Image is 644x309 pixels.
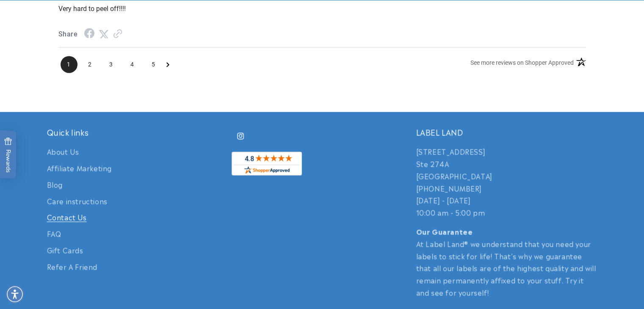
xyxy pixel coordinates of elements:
a: Blog [47,176,63,193]
a: Gift Cards [47,242,83,258]
span: 3 [103,56,120,73]
li: Page 1 [61,56,77,73]
span: 5 [145,56,162,73]
li: Page 5 [145,56,162,73]
span: 1 [61,56,77,73]
a: Affiliate Marketing [47,160,112,176]
p: Very hard to peel off!!!! [58,4,586,13]
a: Link to review on the Shopper Approved Certificate. Opens in a new tab [113,30,122,38]
span: 4 [124,56,141,73]
p: At Label Land® we understand that you need your labels to stick for life! That's why we guarantee... [416,225,597,298]
a: See more reviews on Shopper Approved: Opens in a new tab [470,56,574,72]
li: Page 4 [124,56,141,73]
strong: Our Guarantee [416,226,473,236]
p: [STREET_ADDRESS] Ste 274A [GEOGRAPHIC_DATA] [PHONE_NUMBER] [DATE] - [DATE] 10:00 am - 5:00 pm [416,145,597,218]
li: Page 3 [103,56,120,73]
a: Facebook Share - open in a new tab [84,30,94,38]
span: 2 [82,56,99,73]
a: FAQ [47,225,61,242]
a: Contact Us [47,209,87,225]
a: Care instructions [47,193,108,209]
a: Refer A Friend [47,258,97,275]
span: Next Page [166,56,169,73]
a: About Us [47,145,79,160]
span: Share [58,28,78,41]
li: Page 2 [82,56,99,73]
a: Twitter Share - open in a new tab [99,30,109,38]
div: Accessibility Menu [6,285,24,303]
h2: Quick links [47,127,228,137]
span: See more reviews on Shopper Approved [470,59,574,66]
span: Rewards [4,138,12,173]
a: shopperapproved.com [232,152,302,178]
h2: LABEL LAND [416,127,597,137]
